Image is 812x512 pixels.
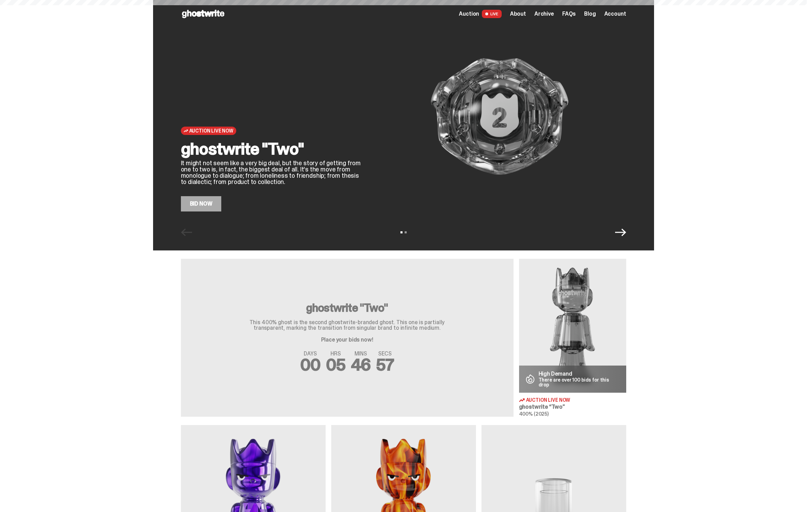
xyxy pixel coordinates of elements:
[534,11,554,17] a: Archive
[351,351,371,357] span: MINS
[181,160,362,185] p: It might not seem like a very big deal, but the story of getting from one to two is, in fact, the...
[236,302,459,313] h3: ghostwrite "Two"
[519,411,549,417] span: 400% (2025)
[400,231,403,233] button: View slide 1
[519,259,626,393] img: Two
[526,398,571,402] span: Auction Live Now
[562,11,576,17] a: FAQs
[519,259,626,417] a: Two High Demand There are over 100 bids for this drop Auction Live Now
[189,128,233,134] span: Auction Live Now
[459,10,501,18] a: Auction LIVE
[604,11,626,17] a: Account
[405,231,407,233] button: View slide 2
[539,371,621,377] p: High Demand
[376,354,394,376] span: 57
[300,351,320,357] span: DAYS
[326,354,345,376] span: 05
[615,227,626,238] button: Next
[300,354,320,376] span: 00
[519,404,626,410] h3: ghostwrite “Two”
[351,354,371,376] span: 46
[236,337,459,343] p: Place your bids now!
[584,11,596,17] a: Blog
[236,320,459,331] p: This 400% ghost is the second ghostwrite-branded ghost. This one is partially transparent, markin...
[482,10,502,18] span: LIVE
[181,196,222,211] a: Bid Now
[459,11,479,17] span: Auction
[376,351,394,357] span: SECS
[510,11,526,17] a: About
[326,351,345,357] span: HRS
[373,22,626,211] img: ghostwrite "Two"
[181,141,362,157] h2: ghostwrite "Two"
[539,377,621,387] p: There are over 100 bids for this drop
